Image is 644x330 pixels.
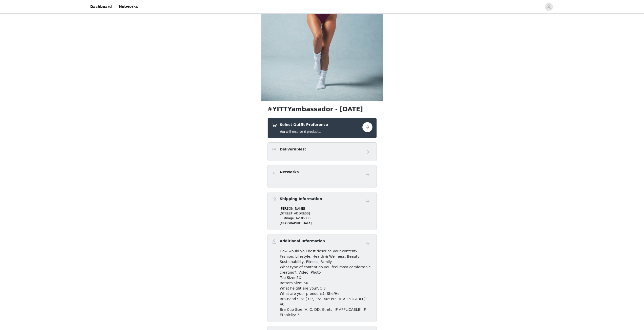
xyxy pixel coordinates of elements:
[280,169,299,175] h4: Networks
[280,313,299,317] span: Ethnicity: ?
[267,192,377,230] div: Shipping Information
[267,105,377,114] h1: #YITTYambassador - [DATE]
[267,118,377,138] div: Select Outfit Preference
[280,216,295,220] span: El Mirage,
[267,142,377,161] div: Deliverables:
[280,221,372,226] p: [GEOGRAPHIC_DATA]
[546,3,551,11] div: avatar
[280,286,326,290] span: What height are you?: 5'3
[280,211,372,216] p: [STREET_ADDRESS]
[280,307,366,312] span: Bra Cup Size (A, C, DD, G, etc. IF APPLICABLE): F
[280,238,325,244] h4: Additional Information
[280,292,341,296] span: What are your pronouns?: She/Her
[267,165,377,188] div: Networks
[280,206,372,211] p: [PERSON_NAME]
[87,1,115,12] a: Dashboard
[280,122,328,127] h4: Select Outfit Preference
[296,216,300,220] span: AZ
[280,297,367,306] span: Bra Band Size (32", 36", 40" etc. IF APPLICABLE): 46
[280,196,322,202] h4: Shipping Information
[116,1,141,12] a: Networks
[280,265,371,274] span: What type of content do you feel most comfortable creating?: Video, Photo
[280,147,306,152] h4: Deliverables:
[280,249,361,264] span: How would you best describe your content?: Fashion, Lifestyle, Health & Wellness, Beauty, Sustain...
[280,281,308,285] span: Bottom Size: 6X
[301,216,310,220] span: 85335
[280,129,328,134] h5: You will receive 6 products.
[267,234,377,322] div: Additional Information
[280,276,301,280] span: Top Size: 5X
